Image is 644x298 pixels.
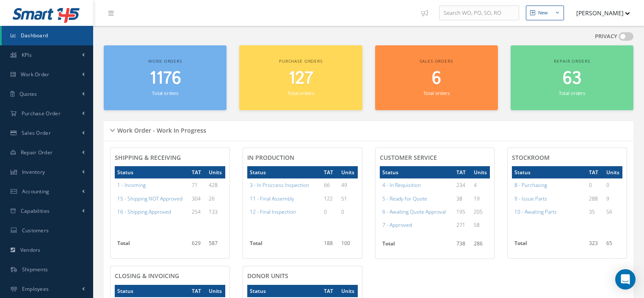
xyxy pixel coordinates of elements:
span: Dashboard [21,32,48,39]
td: 35 [586,205,604,218]
td: 65 [604,237,622,254]
a: 12 - Final Inspection [250,208,296,215]
th: Status [115,166,189,178]
td: 38 [454,192,471,205]
h4: CUSTOMER SERVICE [380,154,490,162]
th: Units [339,285,357,297]
a: 4 - In Requisition [382,181,421,189]
td: 66 [321,178,339,192]
th: Total [512,237,586,254]
th: Total [115,237,189,254]
td: 100 [339,237,357,254]
td: 288 [586,192,604,205]
a: 16 - Shipping Approved [117,208,171,215]
a: 11 - Final Assembly [250,195,294,202]
a: Repair orders 63 Total orders [511,45,633,110]
td: 271 [454,218,471,231]
td: 49 [339,178,357,192]
th: TAT [189,285,207,297]
button: [PERSON_NAME] [568,5,630,21]
span: 1176 [149,67,181,91]
span: Employees [22,285,49,292]
span: Capabilities [21,207,50,214]
a: 8 - Purchasing [514,181,547,189]
th: TAT [321,166,339,178]
small: Total orders [559,90,585,96]
td: 0 [321,205,339,218]
th: Units [206,285,225,297]
a: 1 - Incoming [117,181,146,189]
h4: DONOR UNITS [247,273,358,280]
h4: IN PRODUCTION [247,154,358,162]
th: TAT [321,285,339,297]
th: Status [247,166,322,178]
span: Work orders [148,58,182,64]
span: Repair orders [554,58,590,64]
td: 71 [189,178,207,192]
h4: SHIPPING & RECEIVING [115,154,225,162]
span: Purchase Order [22,110,61,117]
label: PRIVACY [595,32,617,41]
th: Units [604,166,622,178]
input: Search WO, PO, SO, RO [439,6,519,21]
th: Status [247,285,322,297]
td: 629 [189,237,207,254]
span: Quotes [19,90,37,97]
th: Status [512,166,586,178]
span: Shipments [22,266,48,273]
td: 122 [321,192,339,205]
h4: STOCKROOM [512,154,622,162]
td: 304 [189,192,207,205]
td: 51 [339,192,357,205]
td: 58 [471,218,490,231]
td: 19 [471,192,490,205]
h4: CLOSING & INVOICING [115,273,225,280]
a: Purchase orders 127 Total orders [239,45,362,110]
a: 7 - Approved [382,221,412,228]
span: Sales Order [22,129,51,136]
th: Units [339,166,357,178]
td: 286 [471,237,490,254]
span: Sales orders [420,58,453,64]
th: Status [380,166,454,178]
span: Repair Order [21,149,53,156]
th: Status [115,285,189,297]
td: 0 [604,178,622,192]
td: 323 [586,237,604,254]
td: 0 [339,205,357,218]
th: Units [206,166,225,178]
td: 205 [471,205,490,218]
a: Work orders 1176 Total orders [104,45,227,110]
button: New [526,6,564,20]
span: KPIs [22,51,32,58]
td: 9 [604,192,622,205]
a: Dashboard [2,26,93,45]
span: Customers [22,227,49,234]
th: Total [380,237,454,254]
th: Units [471,166,490,178]
td: 738 [454,237,471,254]
th: Total [247,237,322,254]
span: Vendors [20,246,41,253]
span: 127 [288,67,313,91]
th: TAT [586,166,604,178]
span: Accounting [22,188,50,195]
a: 5 - Ready for Quote [382,195,427,202]
small: Total orders [287,90,314,96]
td: 26 [206,192,225,205]
span: Work Order [21,71,50,78]
h5: Work Order - Work In Progress [115,124,206,134]
td: 254 [189,205,207,218]
a: 10 - Awaiting Parts [514,208,557,215]
span: Purchase orders [279,58,323,64]
td: 195 [454,205,471,218]
a: Sales orders 6 Total orders [375,45,498,110]
span: 6 [432,67,441,91]
a: 6 - Awaiting Quote Approval [382,208,446,215]
td: 133 [206,205,225,218]
span: 63 [563,67,581,91]
small: Total orders [152,90,178,96]
td: 188 [321,237,339,254]
th: TAT [454,166,471,178]
td: 56 [604,205,622,218]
